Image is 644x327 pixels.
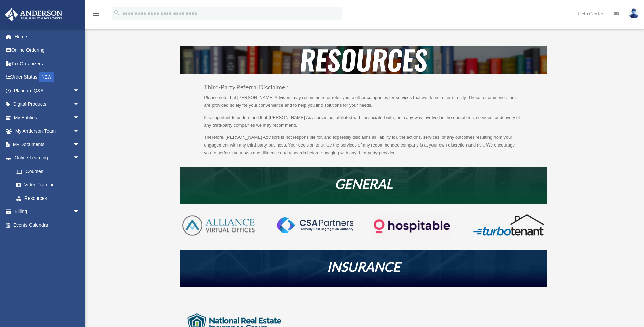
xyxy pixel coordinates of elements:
[5,98,90,111] a: Digital Productsarrow_drop_down
[5,111,90,124] a: My Entitiesarrow_drop_down
[470,214,547,236] img: turbotenant
[277,217,353,233] img: CSA-partners-Formerly-Cost-Segregation-Authority
[204,134,523,157] p: Therefore, [PERSON_NAME] Advisors is not responsible for, and expressly disclaims all liability f...
[5,84,90,98] a: Platinum Q&Aarrow_drop_down
[10,191,87,205] a: Resources
[73,205,87,219] span: arrow_drop_down
[3,8,65,21] img: Anderson Advisors Platinum Portal
[204,94,523,114] p: Please note that [PERSON_NAME] Advisors may recommend or refer you to other companies for service...
[5,151,90,165] a: Online Learningarrow_drop_down
[73,84,87,98] span: arrow_drop_down
[629,8,639,18] img: User Pic
[180,46,547,74] img: resources-header
[5,70,90,84] a: Order StatusNEW
[39,72,54,82] div: NEW
[92,10,100,18] i: menu
[327,259,400,274] em: INSURANCE
[92,12,100,18] a: menu
[10,178,90,192] a: Video Training
[5,57,90,70] a: Tax Organizers
[113,9,121,17] i: search
[10,165,90,178] a: Courses
[5,218,90,232] a: Events Calendar
[5,124,90,138] a: My Anderson Teamarrow_drop_down
[5,30,90,44] a: Home
[204,114,523,134] p: It is important to understand that [PERSON_NAME] Advisors is not affiliated with, associated with...
[180,214,257,237] img: AVO-logo-1-color
[5,205,90,219] a: Billingarrow_drop_down
[5,138,90,151] a: My Documentsarrow_drop_down
[5,44,90,57] a: Online Ordering
[73,111,87,125] span: arrow_drop_down
[73,138,87,152] span: arrow_drop_down
[335,176,393,191] em: GENERAL
[204,84,523,94] h3: Third-Party Referral Disclaimer
[73,151,87,165] span: arrow_drop_down
[374,214,450,239] img: Logo-transparent-dark
[73,124,87,138] span: arrow_drop_down
[73,98,87,111] span: arrow_drop_down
